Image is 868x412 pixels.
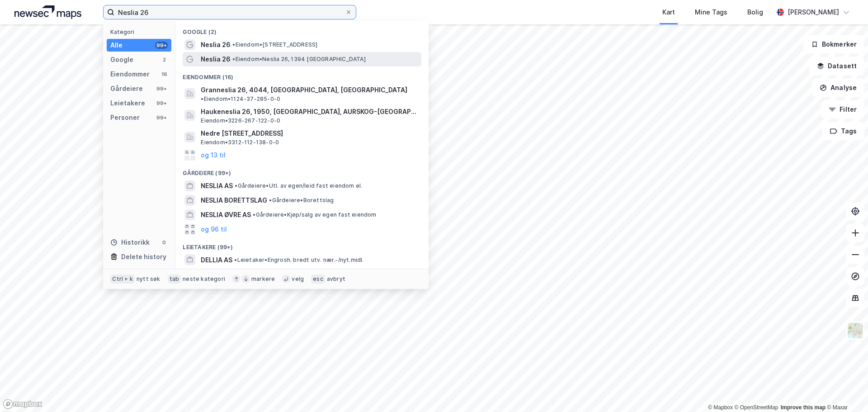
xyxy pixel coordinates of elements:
div: tab [168,275,181,284]
img: Z [847,322,864,339]
div: Ctrl + k [110,275,135,284]
div: 0 [160,239,168,246]
span: • [234,256,237,263]
span: • [232,41,235,48]
span: NESLIA AS [201,180,233,191]
div: Alle [110,40,123,51]
button: Bokmerker [803,35,864,53]
button: Filter [821,100,864,118]
button: Datasett [809,57,864,75]
div: Bolig [747,7,763,18]
input: Søk på adresse, matrikkel, gårdeiere, leietakere eller personer [114,5,345,19]
span: • [232,56,235,62]
div: Personer [110,112,140,123]
span: Gårdeiere • Utl. av egen/leid fast eiendom el. [235,182,362,189]
span: • [253,211,255,218]
a: Mapbox homepage [3,399,42,409]
div: 99+ [155,99,168,107]
div: Mine Tags [695,7,727,18]
span: Granneslia 26, 4044, [GEOGRAPHIC_DATA], [GEOGRAPHIC_DATA] [201,85,407,95]
a: OpenStreetMap [735,404,778,411]
div: Gårdeiere [110,83,143,94]
div: Delete history [121,251,166,262]
a: Improve this map [781,404,826,411]
div: Leietakere (99+) [175,237,429,253]
span: Eiendom • 3226-267-122-0-0 [201,117,280,124]
span: Haukeneslia 26, 1950, [GEOGRAPHIC_DATA], AURSKOG-[GEOGRAPHIC_DATA] [201,106,418,117]
div: Gårdeiere (99+) [175,162,429,179]
span: Eiendom • Neslia 26, 1394 [GEOGRAPHIC_DATA] [232,56,365,63]
div: esc [311,275,325,284]
span: Neslia 26 [201,54,231,65]
span: NESLIA BORETTSLAG [201,195,267,206]
img: logo.a4113a55bc3d86da70a041830d287a7e.svg [14,5,81,19]
iframe: Chat Widget [823,369,868,412]
span: NESLIA ØVRE AS [201,209,251,220]
div: 2 [160,56,168,63]
span: Neslia 26 [201,39,231,50]
div: nytt søk [137,275,160,283]
div: velg [292,275,304,283]
span: • [201,95,203,102]
span: Nedre [STREET_ADDRESS] [201,128,418,139]
div: Google (2) [175,21,429,38]
span: Gårdeiere • Borettslag [269,197,334,204]
button: Analyse [812,79,864,97]
span: Eiendom • 1124-37-285-0-0 [201,95,280,103]
div: Eiendommer [110,69,150,80]
span: Eiendom • 3312-112-138-0-0 [201,139,279,146]
a: Mapbox [708,404,733,411]
div: Historikk [110,237,150,248]
div: avbryt [327,275,345,283]
div: Kart [662,7,675,18]
div: neste kategori [183,275,225,283]
div: 99+ [155,85,168,92]
div: Eiendommer (16) [175,66,429,83]
span: DELLIA AS [201,255,232,265]
div: Kontrollprogram for chat [823,369,868,412]
div: [PERSON_NAME] [788,7,839,18]
span: Gårdeiere • Kjøp/salg av egen fast eiendom [253,211,376,218]
span: • [235,182,237,189]
div: 16 [160,71,168,78]
div: Kategori [110,28,171,35]
span: Eiendom • [STREET_ADDRESS] [232,41,317,48]
button: Tags [822,122,864,140]
div: 99+ [155,114,168,121]
span: • [269,197,272,204]
div: Leietakere [110,98,145,109]
div: markere [251,275,275,283]
div: Google [110,54,133,65]
div: 99+ [155,42,168,49]
button: og 13 til [201,150,226,161]
button: og 96 til [201,224,227,235]
span: Leietaker • Engrosh. bredt utv. nær.-/nyt.midl. [234,256,363,264]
